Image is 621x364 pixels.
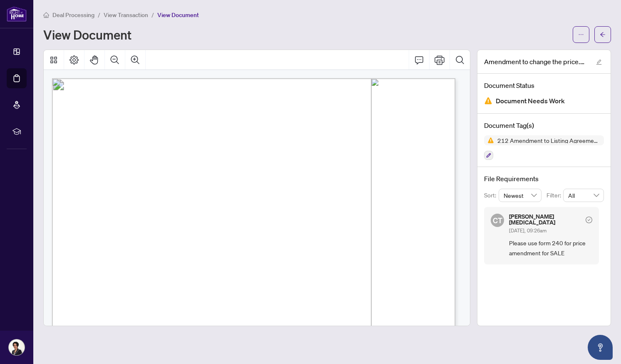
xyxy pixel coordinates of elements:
[588,335,613,360] button: Open asap
[98,10,100,20] li: /
[493,214,502,226] span: CT
[568,189,599,202] span: All
[484,135,494,145] img: Status Icon
[596,59,602,65] span: edit
[496,95,565,107] span: Document Needs Work
[157,11,199,19] span: View Document
[7,6,27,22] img: logo
[504,189,537,202] span: Newest
[600,32,606,37] span: arrow-left
[52,11,94,19] span: Deal Processing
[484,174,604,184] h4: File Requirements
[546,191,563,200] p: Filter:
[104,11,148,19] span: View Transaction
[484,97,492,105] img: Document Status
[152,10,154,20] li: /
[484,120,604,130] h4: Document Tag(s)
[578,32,584,37] span: ellipsis
[509,238,592,258] span: Please use form 240 for price amendment for SALE
[484,80,604,90] h4: Document Status
[43,28,132,41] h1: View Document
[43,12,49,18] span: home
[586,217,592,223] span: check-circle
[9,339,25,355] img: Profile Icon
[484,57,588,67] span: Amendment to change the price.pdf
[494,137,604,143] span: 212 Amendment to Listing Agreement - Authority to Offer for Lease Price Change/Extension/Amendmen...
[509,214,582,225] h5: [PERSON_NAME][MEDICAL_DATA]
[484,191,499,200] p: Sort:
[509,227,546,234] span: [DATE], 09:26am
